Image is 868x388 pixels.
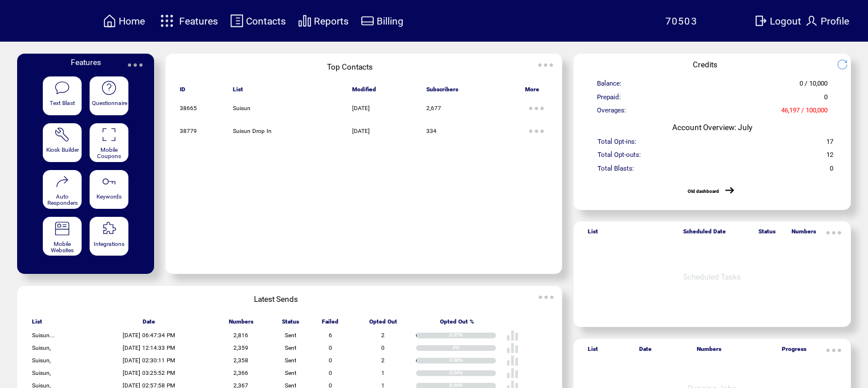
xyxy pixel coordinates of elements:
[90,123,128,163] a: Mobile Coupons
[770,15,801,27] span: Logout
[752,12,803,30] a: Logout
[525,120,548,143] img: ellypsis.svg
[32,332,55,338] span: Suisun...
[352,105,370,111] span: [DATE]
[369,318,397,330] span: Opted Out
[94,241,124,247] span: Integrations
[329,345,332,351] span: 0
[32,357,51,363] span: Suisun,
[426,86,458,98] span: Subscribers
[179,15,218,27] span: Features
[792,228,816,240] span: Numbers
[781,106,827,119] span: 46,197 / 100,000
[50,100,75,106] span: Text Blast
[535,286,558,309] img: ellypsis.svg
[97,147,121,159] span: Mobile Coupons
[830,164,833,177] span: 0
[51,241,74,253] span: Mobile Websites
[506,342,519,354] img: poll%20-%20white.svg
[119,15,145,27] span: Home
[90,170,128,209] a: Keywords
[101,12,147,30] a: Home
[450,358,496,363] div: 0.08%
[298,14,312,28] img: chart.svg
[597,151,641,164] span: Total Opt-outs:
[155,10,220,32] a: Features
[826,138,833,151] span: 17
[450,333,496,338] div: 0.07%
[285,345,296,351] span: Sent
[426,128,437,134] span: 334
[824,93,827,106] span: 0
[123,332,175,338] span: [DATE] 06:47:34 PM
[359,12,405,30] a: Billing
[233,332,248,338] span: 2,816
[123,357,175,363] span: [DATE] 02:30:11 PM
[672,123,752,132] span: Account Overview: July
[254,294,298,304] span: Latest Sends
[597,138,636,151] span: Total Opt-ins:
[90,76,128,116] a: Questionnaire
[381,357,385,363] span: 2
[233,370,248,376] span: 2,366
[233,128,272,134] span: Suisun Drop In
[534,54,557,76] img: ellypsis.svg
[143,318,155,330] span: Date
[233,357,248,363] span: 2,358
[54,173,70,189] img: auto-responders.svg
[32,318,42,330] span: List
[285,332,296,338] span: Sent
[43,217,82,256] a: Mobile Websites
[665,15,698,27] span: 70503
[597,106,626,119] span: Overages:
[43,170,82,209] a: Auto Responders
[822,339,845,362] img: ellypsis.svg
[693,60,717,69] span: Credits
[96,193,122,200] span: Keywords
[639,346,652,357] span: Date
[233,105,251,111] span: Suisun
[101,221,117,237] img: integrations.svg
[71,58,101,67] span: Features
[329,357,332,363] span: 0
[758,228,776,240] span: Status
[322,318,338,330] span: Failed
[180,128,197,134] span: 38779
[103,14,116,28] img: home.svg
[124,54,147,76] img: ellypsis.svg
[381,345,385,351] span: 0
[506,367,519,379] img: poll%20-%20white.svg
[46,147,79,153] span: Kiosk Builder
[101,80,117,96] img: questionnaire.svg
[101,127,117,143] img: coupons.svg
[54,80,70,96] img: text-blast.svg
[426,105,441,111] span: 2,677
[43,76,82,116] a: Text Blast
[230,14,244,28] img: contacts.svg
[92,100,127,106] span: Questionnaire
[285,357,296,363] span: Sent
[327,62,373,71] span: Top Contacts
[597,164,634,177] span: Total Blasts:
[43,123,82,163] a: Kiosk Builder
[805,14,818,28] img: profile.svg
[32,345,51,351] span: Suisun,
[826,151,833,164] span: 12
[782,346,806,357] span: Progress
[440,318,474,330] span: Opted Out %
[32,370,51,376] span: Suisun,
[361,14,374,28] img: creidtcard.svg
[800,79,827,92] span: 0 / 10,000
[588,346,598,357] span: List
[597,93,621,106] span: Prepaid:
[180,86,185,98] span: ID
[329,332,332,338] span: 6
[180,105,197,111] span: 38665
[329,370,332,376] span: 0
[90,217,128,256] a: Integrations
[688,188,719,194] a: Old dashboard
[597,79,621,92] span: Balance:
[123,370,175,376] span: [DATE] 03:25:52 PM
[352,128,370,134] span: [DATE]
[54,221,70,237] img: mobile-websites.svg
